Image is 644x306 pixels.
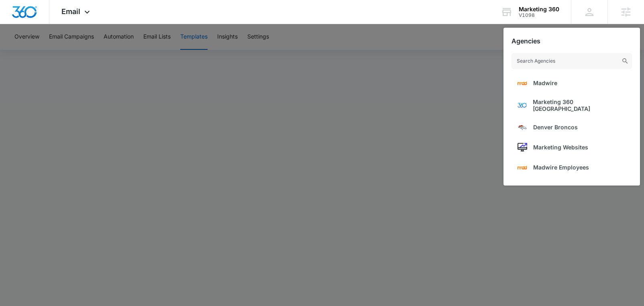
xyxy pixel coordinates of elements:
a: Madwire [512,73,632,93]
span: Madwire [533,80,557,86]
a: Madwire Employees [512,157,632,177]
span: Marketing Websites [533,144,588,151]
a: Marketing 360 [GEOGRAPHIC_DATA] [512,93,632,117]
div: account id [519,12,559,18]
a: Marketing Websites [512,137,632,157]
div: account name [519,6,559,12]
h2: Agencies [512,37,540,45]
span: Madwire Employees [533,164,589,171]
input: Search Agencies [512,53,632,69]
span: Denver Broncos [533,124,578,131]
span: Email [61,7,80,16]
a: Denver Broncos [512,117,632,137]
span: Marketing 360 [GEOGRAPHIC_DATA] [533,98,626,112]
